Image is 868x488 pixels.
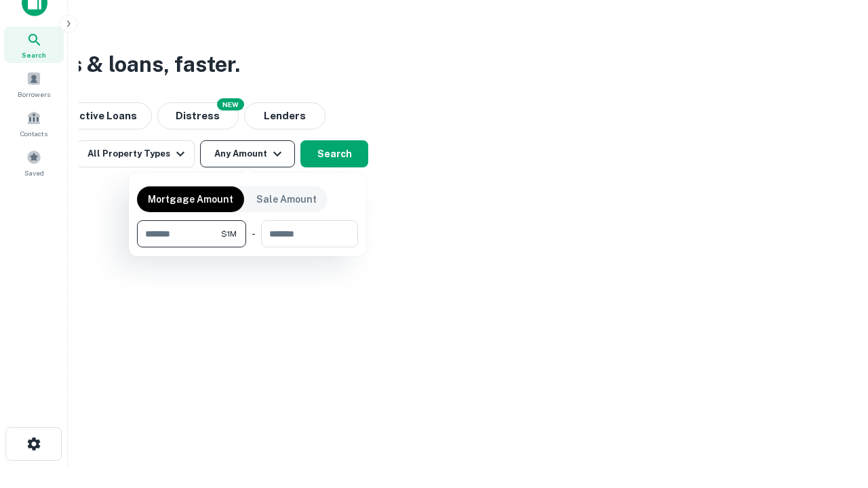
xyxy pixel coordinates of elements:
p: Mortgage Amount [148,192,233,207]
div: - [252,220,256,247]
span: $1M [221,228,237,240]
p: Sale Amount [256,192,317,207]
iframe: Chat Widget [800,380,868,445]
